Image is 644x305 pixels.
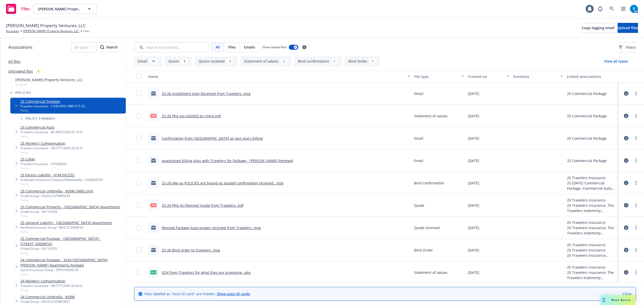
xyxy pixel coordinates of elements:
a: more [633,135,639,141]
div: Travelers Insurance - BA-0P612339-25-14-G [20,130,82,134]
span: Email [414,158,423,163]
button: Nova Assist [601,295,635,305]
button: Name [146,70,412,82]
div: Drag to move [601,295,607,305]
span: Policy [20,182,103,186]
button: Bind confirmation [294,56,342,66]
span: [DATE] [468,113,479,119]
a: 25 Commercial Umbrella - $50M UMB Limit [20,188,93,194]
span: [PERSON_NAME] Property Ventures, LLC [38,6,82,12]
svg: Search [100,45,104,49]
div: 8 [35,68,42,74]
img: photo [630,5,638,13]
a: 24 Workers' Compensation [20,278,83,284]
button: Created on [466,70,511,82]
a: 25 General Liability - [GEOGRAPHIC_DATA] Apartments [20,220,112,225]
span: pdf [150,203,156,207]
input: Toggle Row Selected [136,203,141,208]
input: Toggle Row Selected [136,91,141,96]
div: 25 Travelers Insurance [567,220,617,225]
span: Policy [20,134,82,139]
div: Travelers Insurance - 107582645 [20,162,67,166]
button: Linked associations [565,70,619,82]
span: [DATE] [468,180,479,186]
div: 25 Travelers Insurance [567,253,617,258]
span: Email [414,91,423,96]
div: 25 Travelers Insurance, The Travelers Indemnity Company of [US_STATE] - Travelers Insurance [567,203,617,213]
a: more [633,247,639,253]
span: [DATE] [468,158,479,163]
span: Statement of values [414,113,448,119]
div: 25 Commercial Package [567,136,607,141]
div: 25 Commercial Package [567,158,607,163]
div: 1 [331,59,338,64]
span: Policy [20,272,124,276]
div: Travelers Insurance - Y-630-0P611889-TCT-25 [20,104,85,108]
a: more [633,90,639,96]
button: Statement of values [240,56,291,66]
input: Toggle Row Selected [136,180,141,185]
button: File type [412,70,466,82]
span: Policy changes [25,117,55,120]
input: Toggle Row Selected [136,247,141,252]
div: 25 Travelers Insurance, The Travelers Indemnity Company of [US_STATE] - Travelers Insurance [567,270,617,280]
a: Accounts [6,29,19,33]
button: SearchSearch [100,42,118,52]
span: Files [21,7,30,11]
a: more [633,225,639,231]
span: [DATE] [468,91,479,96]
span: [DATE] [468,270,479,275]
div: 1 [369,59,376,64]
div: 25 Travelers Insurance [567,242,617,247]
div: 2 [280,59,287,64]
div: Hartford Insurance Group - BDG-3123008-01 [20,225,112,230]
a: Switch app [618,4,628,14]
a: Untriaged files [8,69,33,74]
span: Files [228,44,236,50]
a: more [633,158,639,164]
a: SOV from Travelors for what they are proposing .xlsx [162,270,251,275]
a: Close [623,291,632,296]
span: Bind Order [414,247,433,253]
a: 25 Cyber [20,157,67,162]
div: Summary [513,74,557,79]
a: Show auto ID cards [217,291,250,296]
a: more [633,180,639,186]
button: [PERSON_NAME] Property Ventures, LLC [34,4,97,14]
a: 25-26 PKG AU Revised Quote from Travelers .pdf [162,203,244,208]
input: Toggle Row Selected [136,158,141,163]
a: 25-26 Installment plan Received from Travelers .msg [162,91,251,96]
a: 25 Excess Liability - $1M EXCESS [20,172,103,178]
a: questioned billing plan with Travelers for Package - [PERSON_NAME] Renewal [162,158,293,163]
span: Nova Assist [611,298,631,302]
div: Name [148,74,405,79]
div: Chubb Group - HLI25-A-G74893235 [20,194,93,198]
div: 25 Commercial Package [567,91,607,96]
a: 25-26 Bind order to Travelers .msg [162,248,220,252]
span: Policy [20,288,83,292]
a: more [633,113,639,119]
input: Search by keyword... [134,42,208,52]
a: [PERSON_NAME] Property Ventures, LLC [23,29,79,33]
div: Created on [468,74,503,79]
div: Chubb Group - SIA 101633 [20,210,120,214]
button: Bind Order [345,56,380,66]
div: 25 [DATE] Commercial Package, Commercial Auto, Cyber, Commercial Umbrella, Workers' Compensation ... [567,180,617,191]
div: 25 Travelers Insurance [567,175,617,180]
span: [PERSON_NAME] Property Ventures, LLC [15,77,83,82]
span: Quote received [414,225,440,230]
button: Quote [165,56,192,66]
button: Quote received [195,56,237,66]
input: Toggle Row Selected [136,225,141,230]
span: All [216,44,220,50]
div: 10 [149,59,158,64]
span: [DATE] [468,136,479,141]
span: Policies [15,91,31,94]
span: Policy [20,230,112,234]
button: Filters [619,42,636,52]
span: Bind confirmation [414,180,444,186]
a: 25-26 PKg sov SIGNED by client.pdf [162,114,221,118]
span: Account [15,82,83,87]
div: Chubb Group - SIA 101551 [20,246,124,251]
span: Files labeled as "Auto ID card" are hidden. [144,291,250,296]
